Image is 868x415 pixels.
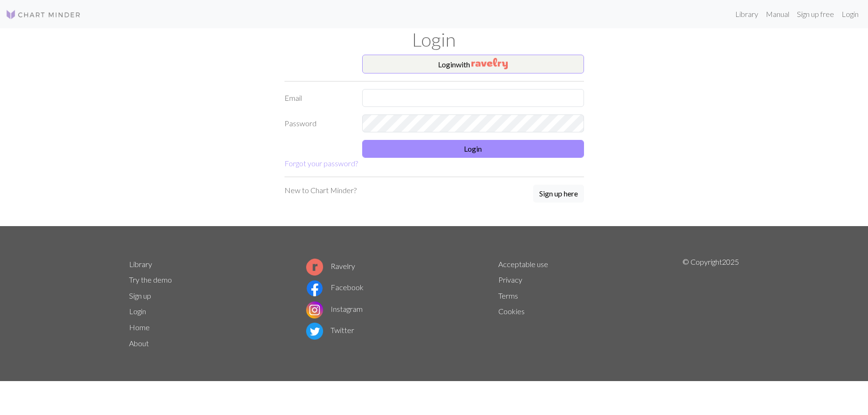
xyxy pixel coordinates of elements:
a: Login [838,5,862,24]
a: About [129,339,149,348]
button: Loginwith [362,55,584,73]
img: Facebook logo [306,280,323,297]
h1: Login [123,28,745,51]
a: Acceptable use [498,260,548,269]
label: Email [279,89,357,107]
a: Facebook [306,283,364,292]
img: Ravelry logo [306,259,323,276]
img: Logo [6,9,81,20]
p: © Copyright 2025 [682,256,739,351]
img: Ravelry [471,58,508,69]
a: Forgot your password? [284,159,358,168]
p: New to Chart Minder? [284,185,357,196]
a: Twitter [306,325,354,334]
img: Twitter logo [306,323,323,340]
a: Cookies [498,307,525,316]
a: Terms [498,291,518,300]
a: Privacy [498,275,522,284]
a: Instagram [306,304,363,313]
a: Login [129,307,146,316]
a: Ravelry [306,261,355,270]
button: Sign up here [533,185,584,203]
a: Sign up [129,291,151,300]
a: Sign up here [533,185,584,203]
a: Sign up free [793,5,838,24]
a: Manual [762,5,793,24]
img: Instagram logo [306,301,323,318]
button: Login [362,140,584,158]
a: Library [129,260,152,269]
a: Home [129,323,150,332]
a: Try the demo [129,275,172,284]
a: Library [731,5,762,24]
label: Password [279,114,357,132]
